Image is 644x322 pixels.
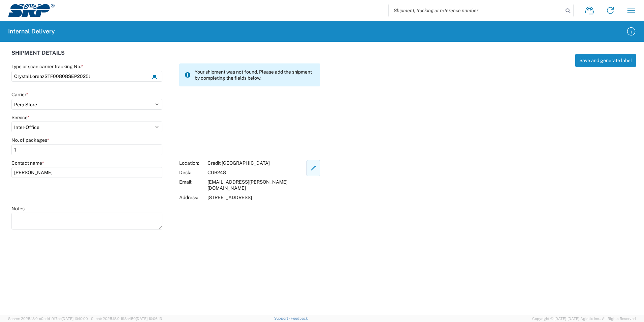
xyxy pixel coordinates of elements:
label: Notes [11,206,25,212]
div: Credit [GEOGRAPHIC_DATA] [207,160,307,166]
span: Client: 2025.18.0-198a450 [91,317,162,321]
div: CUB248 [207,169,307,176]
label: Contact name [11,160,44,166]
span: [DATE] 10:06:13 [136,317,162,321]
div: SHIPMENT DETAILS [11,50,320,63]
div: Email: [179,179,204,191]
div: [EMAIL_ADDRESS][PERSON_NAME][DOMAIN_NAME] [207,179,307,191]
img: srp [8,4,55,17]
label: Type or scan carrier tracking No. [11,63,83,70]
div: Location: [179,160,204,166]
div: Address: [179,194,204,200]
label: Carrier [11,91,28,98]
h2: Internal Delivery [8,27,55,35]
span: Your shipment was not found. Please add the shipment by completing the fields below. [195,69,315,81]
a: Feedback [291,316,308,320]
label: Service [11,114,30,120]
span: Server: 2025.18.0-a0edd1917ac [8,317,88,321]
label: No. of packages [11,137,49,143]
input: Shipment, tracking or reference number [389,4,563,17]
div: [STREET_ADDRESS] [207,194,307,200]
span: Copyright © [DATE]-[DATE] Agistix Inc., All Rights Reserved [532,316,636,322]
span: [DATE] 10:10:00 [62,317,88,321]
a: Support [274,316,291,320]
div: Desk: [179,169,204,176]
button: Save and generate label [575,54,636,67]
